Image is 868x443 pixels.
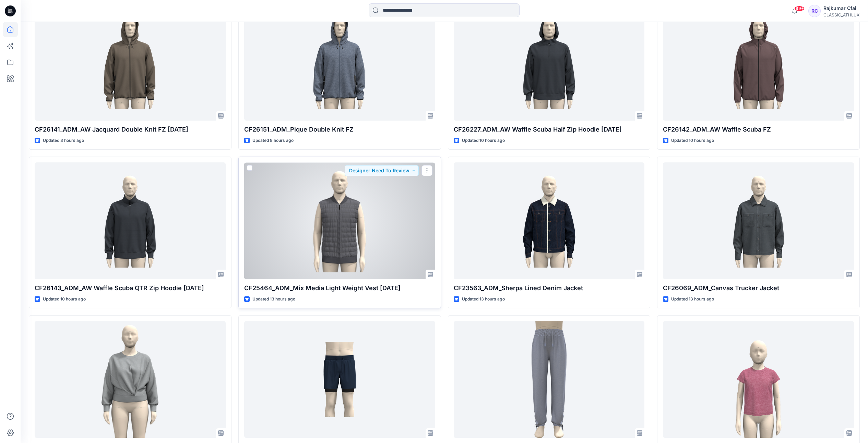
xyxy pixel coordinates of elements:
[454,321,645,438] a: MM26057_FAVORITE JOGGER
[823,12,859,17] div: CLASSIC_ATHLUX
[35,283,226,293] p: CF26143_ADM_AW Waffle Scuba QTR Zip Hoodie [DATE]
[663,162,854,279] a: CF26069_ADM_Canvas Trucker Jacket
[35,162,226,279] a: CF26143_ADM_AW Waffle Scuba QTR Zip Hoodie 29SEP25
[35,321,226,438] a: MM26050_ADM_FAVORITE BRUSHED BACK CREW 08SEP25
[462,137,505,144] p: Updated 10 hours ago
[663,283,854,293] p: CF26069_ADM_Canvas Trucker Jacket
[454,283,645,293] p: CF23563_ADM_Sherpa Lined Denim Jacket
[252,137,294,144] p: Updated 8 hours ago
[244,4,435,121] a: CF26151_ADM_Pique Double Knit FZ
[252,296,295,303] p: Updated 13 hours ago
[454,4,645,121] a: CF26227_ADM_AW Waffle Scuba Half Zip Hoodie 29SEP25
[43,137,84,144] p: Updated 8 hours ago
[454,125,645,134] p: CF26227_ADM_AW Waffle Scuba Half Zip Hoodie [DATE]
[663,4,854,121] a: CF26142_ADM_AW Waffle Scuba FZ
[244,283,435,293] p: CF25464_ADM_Mix Media Light Weight Vest [DATE]
[823,4,859,12] div: Rajkumar Cfai
[43,296,86,303] p: Updated 10 hours ago
[454,162,645,279] a: CF23563_ADM_Sherpa Lined Denim Jacket
[244,321,435,438] a: CF26239_ADM_AW Active 2 in 1 Short 5IN Inseam no symetry
[808,5,821,17] div: RC
[671,296,714,303] p: Updated 13 hours ago
[35,4,226,121] a: CF26141_ADM_AW Jacquard Double Knit FZ 29SEP25
[244,125,435,134] p: CF26151_ADM_Pique Double Knit FZ
[794,6,805,11] span: 99+
[244,162,435,279] a: CF25464_ADM_Mix Media Light Weight Vest 29SEP25
[663,321,854,438] a: MM26053-SS ACTIVE TOP
[663,125,854,134] p: CF26142_ADM_AW Waffle Scuba FZ
[671,137,714,144] p: Updated 10 hours ago
[462,296,505,303] p: Updated 13 hours ago
[35,125,226,134] p: CF26141_ADM_AW Jacquard Double Knit FZ [DATE]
